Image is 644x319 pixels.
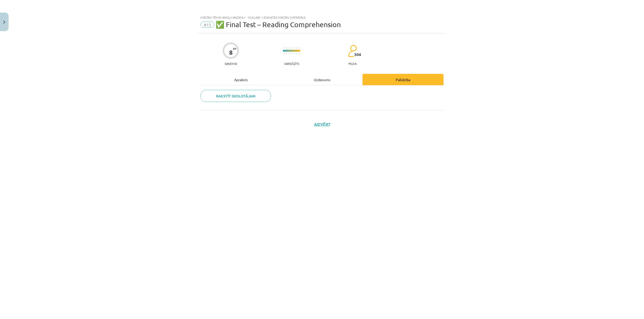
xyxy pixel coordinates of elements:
[286,53,287,54] img: icon-short-line-57e1e144782c952c97e751825c79c345078a6d821885a25fce030b3d8c18986b.svg
[363,74,444,85] div: Palīdzība
[299,53,299,54] img: icon-short-line-57e1e144782c952c97e751825c79c345078a6d821885a25fce030b3d8c18986b.svg
[216,20,341,29] span: ✅ Final Test – Reading Comprehension
[296,47,297,48] img: icon-short-line-57e1e144782c952c97e751825c79c345078a6d821885a25fce030b3d8c18986b.svg
[200,16,444,19] div: Mācību tēma: Angļu valoda i - 10.klase 1.ieskaites mācību materiāls
[291,47,292,48] img: icon-short-line-57e1e144782c952c97e751825c79c345078a6d821885a25fce030b3d8c18986b.svg
[200,90,271,102] a: Rakstīt skolotājam
[281,74,363,85] div: Uzdevums
[289,47,289,48] img: icon-short-line-57e1e144782c952c97e751825c79c345078a6d821885a25fce030b3d8c18986b.svg
[348,45,357,57] img: students-c634bb4e5e11cddfef0936a35e636f08e4e9abd3cc4e673bd6f9a4125e45ecb1.svg
[294,53,294,54] img: icon-short-line-57e1e144782c952c97e751825c79c345078a6d821885a25fce030b3d8c18986b.svg
[3,21,5,24] img: icon-close-lesson-0947bae3869378f0d4975bcd49f059093ad1ed9edebbc8119c70593378902aed.svg
[200,74,281,85] div: Apraksts
[286,47,287,48] img: icon-short-line-57e1e144782c952c97e751825c79c345078a6d821885a25fce030b3d8c18986b.svg
[284,47,284,48] img: icon-short-line-57e1e144782c952c97e751825c79c345078a6d821885a25fce030b3d8c18986b.svg
[348,62,356,65] p: pilda
[291,53,292,54] img: icon-short-line-57e1e144782c952c97e751825c79c345078a6d821885a25fce030b3d8c18986b.svg
[233,47,236,50] span: XP
[294,47,294,48] img: icon-short-line-57e1e144782c952c97e751825c79c345078a6d821885a25fce030b3d8c18986b.svg
[312,122,332,127] button: Aizvērt
[229,49,233,56] div: 8
[299,47,299,48] img: icon-short-line-57e1e144782c952c97e751825c79c345078a6d821885a25fce030b3d8c18986b.svg
[354,52,361,57] span: 304
[289,53,289,54] img: icon-short-line-57e1e144782c952c97e751825c79c345078a6d821885a25fce030b3d8c18986b.svg
[284,53,284,54] img: icon-short-line-57e1e144782c952c97e751825c79c345078a6d821885a25fce030b3d8c18986b.svg
[296,53,297,54] img: icon-short-line-57e1e144782c952c97e751825c79c345078a6d821885a25fce030b3d8c18986b.svg
[200,22,214,28] span: #13
[284,62,299,65] p: Sarežģīts
[223,62,239,65] p: Saņemsi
